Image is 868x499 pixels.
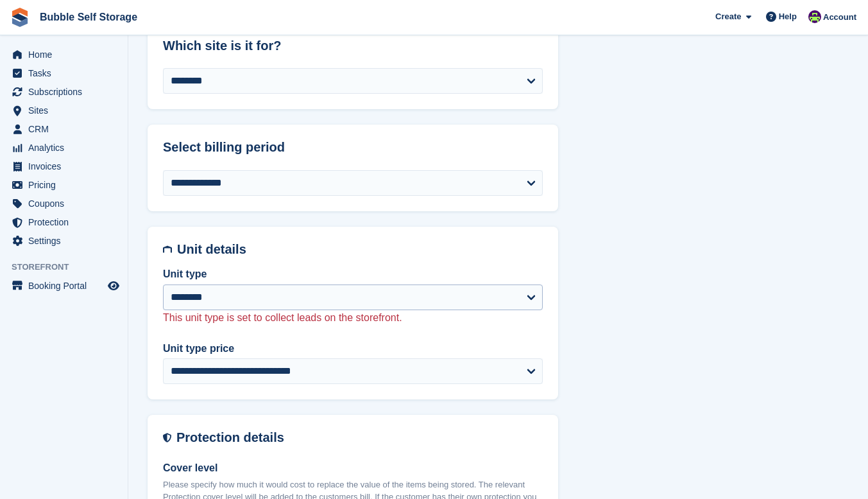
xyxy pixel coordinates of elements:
[28,83,105,101] span: Subscriptions
[6,157,121,175] a: menu
[28,101,105,119] span: Sites
[28,157,105,175] span: Invoices
[28,277,105,295] span: Booking Portal
[106,278,121,293] a: Preview store
[715,10,741,23] span: Create
[808,10,821,23] img: Tom Gilmore
[163,242,172,257] img: unit-details-icon-595b0c5c156355b767ba7b61e002efae458ec76ed5ec05730b8e856ff9ea34a9.svg
[35,6,142,28] a: Bubble Self Storage
[163,39,543,53] h2: Which site is it for?
[28,232,105,250] span: Settings
[6,139,121,157] a: menu
[163,140,543,155] h2: Select billing period
[28,120,105,138] span: CRM
[163,341,543,356] label: Unit type price
[12,261,128,274] span: Storefront
[163,430,171,445] img: insurance-details-icon-731ffda60807649b61249b889ba3c5e2b5c27d34e2e1fb37a309f0fde93ff34a.svg
[6,213,121,231] a: menu
[779,10,797,23] span: Help
[6,232,121,250] a: menu
[6,176,121,194] a: menu
[6,46,121,64] a: menu
[176,430,543,445] h2: Protection details
[28,195,105,213] span: Coupons
[28,139,105,157] span: Analytics
[6,83,121,101] a: menu
[28,213,105,231] span: Protection
[163,460,543,476] label: Cover level
[823,11,856,24] span: Account
[6,64,121,82] a: menu
[6,277,121,295] a: menu
[163,310,543,326] p: This unit type is set to collect leads on the storefront.
[6,101,121,119] a: menu
[28,64,105,82] span: Tasks
[28,46,105,64] span: Home
[6,195,121,213] a: menu
[10,8,30,27] img: stora-icon-8386f47178a22dfd0bd8f6a31ec36ba5ce8667c1dd55bd0f319d3a0aa187defe.svg
[177,242,543,257] h2: Unit details
[6,120,121,138] a: menu
[163,267,543,282] label: Unit type
[28,176,105,194] span: Pricing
